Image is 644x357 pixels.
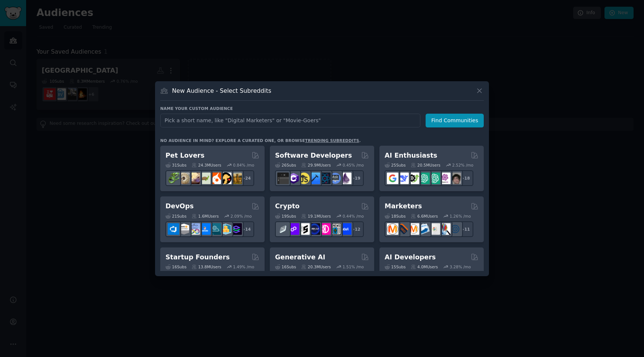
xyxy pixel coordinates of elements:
[277,223,289,235] img: ethfinance
[342,162,364,168] div: 0.45 % /mo
[305,138,359,143] a: trending subreddits
[426,114,484,127] button: Find Communities
[239,170,254,186] div: + 24
[385,264,405,269] div: 15 Sub s
[309,223,320,235] img: web3
[397,173,409,184] img: DeepSeek
[397,223,409,235] img: bigseo
[301,264,331,269] div: 20.3M Users
[165,202,194,211] h2: DevOps
[458,221,473,237] div: + 11
[411,264,438,269] div: 4.0M Users
[309,173,320,184] img: iOSProgramming
[192,162,221,168] div: 24.3M Users
[165,151,205,160] h2: Pet Lovers
[411,214,438,219] div: 6.6M Users
[199,223,211,235] img: DevOpsLinks
[298,173,310,184] img: learnjavascript
[168,173,179,184] img: herpetology
[340,173,351,184] img: elixir
[385,253,436,262] h2: AI Developers
[298,223,310,235] img: ethstaker
[449,223,461,235] img: OnlineMarketing
[189,173,200,184] img: leopardgeckos
[329,173,341,184] img: AskComputerScience
[192,264,221,269] div: 13.8M Users
[230,223,242,235] img: PlatformEngineers
[165,162,186,168] div: 31 Sub s
[178,173,190,184] img: ballpython
[439,223,451,235] img: MarketingResearch
[319,223,331,235] img: defiblockchain
[429,173,440,184] img: chatgpt_prompts_
[277,173,289,184] img: software
[458,170,473,186] div: + 18
[385,202,422,211] h2: Marketers
[288,173,299,184] img: csharp
[209,173,221,184] img: cockatiel
[192,214,219,219] div: 1.6M Users
[178,223,190,235] img: AWS_Certified_Experts
[275,214,296,219] div: 19 Sub s
[385,214,405,219] div: 18 Sub s
[160,106,484,111] h3: Name your custom audience
[220,173,231,184] img: PetAdvice
[348,170,364,186] div: + 19
[342,214,364,219] div: 0.44 % /mo
[233,264,254,269] div: 1.49 % /mo
[209,223,221,235] img: platformengineering
[418,173,430,184] img: chatgpt_promptDesign
[165,214,186,219] div: 21 Sub s
[348,221,364,237] div: + 12
[165,264,186,269] div: 16 Sub s
[230,173,242,184] img: dogbreed
[301,214,331,219] div: 19.1M Users
[340,223,351,235] img: defi_
[411,162,440,168] div: 20.5M Users
[168,223,179,235] img: azuredevops
[319,173,331,184] img: reactnative
[408,173,419,184] img: AItoolsCatalog
[233,162,254,168] div: 0.84 % /mo
[429,223,440,235] img: googleads
[385,151,437,160] h2: AI Enthusiasts
[408,223,419,235] img: AskMarketing
[160,114,420,127] input: Pick a short name, like "Digital Marketers" or "Movie-Goers"
[342,264,364,269] div: 1.51 % /mo
[275,253,325,262] h2: Generative AI
[387,223,398,235] img: content_marketing
[275,264,296,269] div: 16 Sub s
[239,221,254,237] div: + 14
[165,253,230,262] h2: Startup Founders
[418,223,430,235] img: Emailmarketing
[301,162,331,168] div: 29.9M Users
[199,173,211,184] img: turtle
[452,162,473,168] div: 2.52 % /mo
[449,173,461,184] img: ArtificalIntelligence
[275,151,352,160] h2: Software Developers
[288,223,299,235] img: 0xPolygon
[329,223,341,235] img: CryptoNews
[439,173,451,184] img: OpenAIDev
[160,138,361,143] div: No audience in mind? Explore a curated one, or browse .
[275,202,300,211] h2: Crypto
[385,162,405,168] div: 25 Sub s
[231,214,252,219] div: 2.09 % /mo
[450,214,471,219] div: 1.26 % /mo
[450,264,471,269] div: 3.28 % /mo
[189,223,200,235] img: Docker_DevOps
[387,173,398,184] img: GoogleGeminiAI
[275,162,296,168] div: 26 Sub s
[172,87,271,95] h3: New Audience - Select Subreddits
[220,223,231,235] img: aws_cdk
